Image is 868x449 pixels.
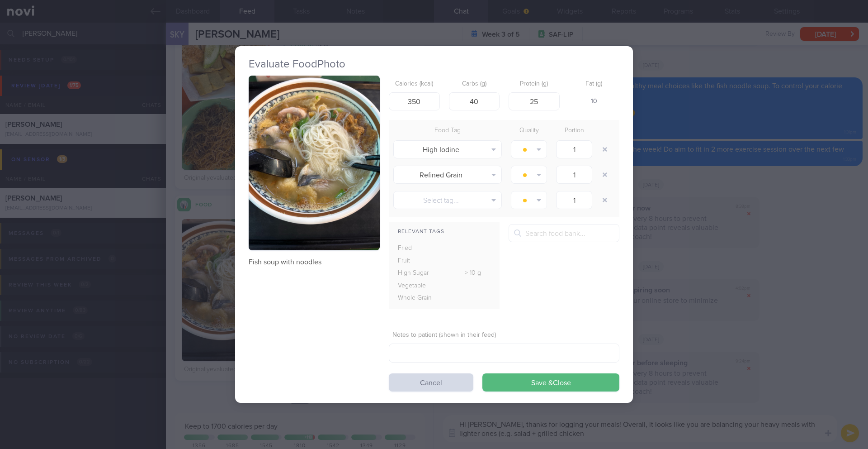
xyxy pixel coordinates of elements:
[392,331,616,339] label: Notes to patient (shown in their feed)
[389,292,447,305] div: Whole Grain
[556,140,592,158] input: 1.0
[393,140,502,158] button: High Iodine
[552,124,597,137] div: Portion
[389,226,500,238] div: Relevant Tags
[509,224,619,242] input: Search food bank...
[512,80,556,88] label: Protein (g)
[389,267,447,280] div: High Sugar
[556,191,592,209] input: 1.0
[389,280,447,292] div: Vegetable
[389,242,447,255] div: Fried
[393,166,502,184] button: Refined Grain
[572,80,616,88] label: Fat (g)
[556,166,592,184] input: 1.0
[569,92,620,111] div: 10
[249,76,380,251] img: Fish soup with noodles
[389,255,447,267] div: Fruit
[449,92,500,110] input: 33
[447,267,500,280] div: > 10 g
[389,92,440,110] input: 250
[389,124,506,137] div: Food Tag
[482,373,619,392] button: Save &Close
[392,80,436,88] label: Calories (kcal)
[249,57,619,71] h2: Evaluate Food Photo
[249,258,380,267] p: Fish soup with noodles
[393,191,502,209] button: Select tag...
[509,92,560,110] input: 9
[506,124,552,137] div: Quality
[453,80,496,88] label: Carbs (g)
[389,373,473,392] button: Cancel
